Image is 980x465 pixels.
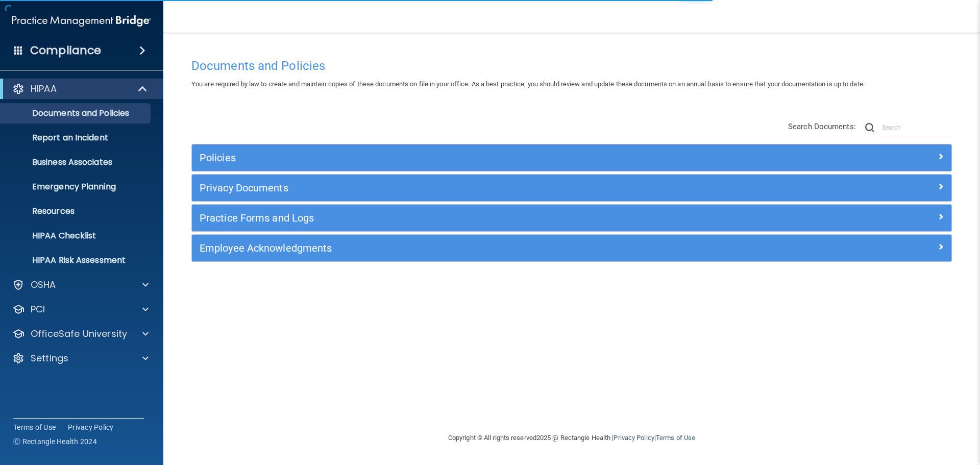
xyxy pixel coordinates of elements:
p: Settings [31,352,68,364]
a: Settings [12,352,149,364]
input: Search [882,120,952,135]
span: Search Documents: [788,122,856,131]
p: HIPAA Checklist [7,231,146,241]
p: Business Associates [7,157,146,167]
a: Policies [200,150,944,166]
span: You are required by law to create and maintain copies of these documents on file in your office. ... [191,80,865,88]
a: Employee Acknowledgments [200,240,944,256]
img: PMB logo [12,11,151,31]
p: OSHA [31,279,56,291]
h5: Practice Forms and Logs [200,212,754,224]
a: OfficeSafe University [12,328,149,340]
p: PCI [31,303,45,315]
a: Practice Forms and Logs [200,210,944,226]
a: PCI [12,303,149,315]
p: Documents and Policies [7,108,146,118]
h5: Employee Acknowledgments [200,242,754,254]
p: OfficeSafe University [31,328,127,340]
a: Privacy Documents [200,180,944,196]
a: Privacy Policy [614,434,654,442]
img: ic-search.3b580494.png [865,123,874,132]
a: Terms of Use [656,434,695,442]
p: Report an Incident [7,133,146,143]
p: Emergency Planning [7,182,146,192]
div: Copyright © All rights reserved 2025 @ Rectangle Health | | [385,422,758,454]
p: HIPAA [31,83,57,95]
span: Ⓒ Rectangle Health 2024 [13,436,97,447]
h5: Privacy Documents [200,182,754,193]
a: Terms of Use [13,422,56,432]
p: HIPAA Risk Assessment [7,255,146,265]
h4: Documents and Policies [191,59,952,72]
h4: Compliance [30,43,101,58]
a: OSHA [12,279,149,291]
a: Privacy Policy [68,422,114,432]
p: Resources [7,206,146,216]
a: HIPAA [12,83,148,95]
h5: Policies [200,152,754,163]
